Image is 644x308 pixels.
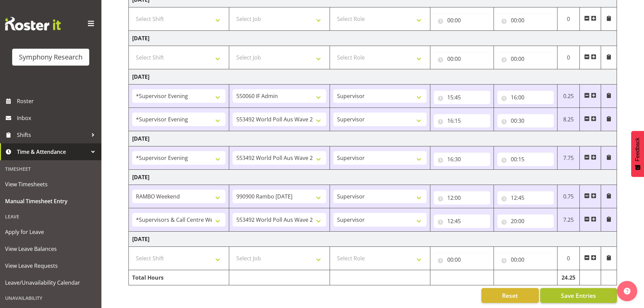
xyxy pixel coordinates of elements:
[2,176,100,193] a: View Timesheets
[624,288,630,294] img: help-xxl-2.png
[557,85,580,108] td: 0.25
[497,152,554,166] input: Click to select...
[635,138,641,161] span: Feedback
[129,232,617,247] td: [DATE]
[2,162,100,176] div: Timesheet
[497,114,554,127] input: Click to select...
[2,223,100,240] a: Apply for Leave
[2,257,100,274] a: View Leave Requests
[2,210,100,223] div: Leave
[129,270,229,285] td: Total Hours
[497,52,554,66] input: Click to select...
[2,291,100,305] div: Unavailability
[434,253,490,266] input: Click to select...
[434,152,490,166] input: Click to select...
[5,227,96,237] span: Apply for Leave
[631,131,644,177] button: Feedback - Show survey
[17,130,88,140] span: Shifts
[2,193,100,210] a: Manual Timesheet Entry
[17,147,88,157] span: Time & Attendance
[17,96,98,106] span: Roster
[540,288,617,303] button: Save Entries
[434,52,490,66] input: Click to select...
[497,14,554,27] input: Click to select...
[557,108,580,131] td: 8.25
[5,261,96,271] span: View Leave Requests
[129,31,617,46] td: [DATE]
[5,278,96,288] span: Leave/Unavailability Calendar
[497,214,554,228] input: Click to select...
[5,17,61,30] img: Rosterit website logo
[557,208,580,232] td: 7.25
[502,291,518,300] span: Reset
[557,270,580,285] td: 24.25
[5,244,96,254] span: View Leave Balances
[2,274,100,291] a: Leave/Unavailability Calendar
[434,214,490,228] input: Click to select...
[17,113,98,123] span: Inbox
[434,191,490,205] input: Click to select...
[434,114,490,127] input: Click to select...
[497,191,554,205] input: Click to select...
[129,69,617,85] td: [DATE]
[434,14,490,27] input: Click to select...
[557,146,580,170] td: 7.75
[557,185,580,208] td: 0.75
[481,288,539,303] button: Reset
[557,46,580,69] td: 0
[5,196,96,206] span: Manual Timesheet Entry
[434,91,490,104] input: Click to select...
[5,179,96,189] span: View Timesheets
[497,253,554,266] input: Click to select...
[129,131,617,146] td: [DATE]
[19,52,82,62] div: Symphony Research
[557,247,580,270] td: 0
[2,240,100,257] a: View Leave Balances
[561,291,596,300] span: Save Entries
[497,91,554,104] input: Click to select...
[129,170,617,185] td: [DATE]
[557,7,580,31] td: 0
